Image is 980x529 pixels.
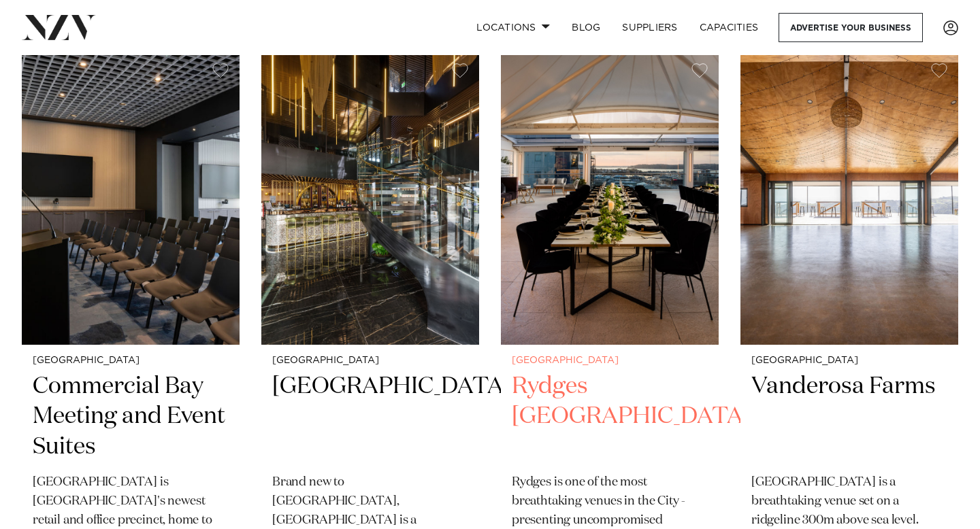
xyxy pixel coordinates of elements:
a: Locations [465,13,561,42]
h2: [GEOGRAPHIC_DATA] [272,371,468,463]
h2: Commercial Bay Meeting and Event Suites [33,371,229,463]
small: [GEOGRAPHIC_DATA] [272,356,468,366]
h2: Rydges [GEOGRAPHIC_DATA] [512,371,708,463]
small: [GEOGRAPHIC_DATA] [512,356,708,366]
a: SUPPLIERS [611,13,688,42]
small: [GEOGRAPHIC_DATA] [33,356,229,366]
a: Capacities [689,13,770,42]
h2: Vanderosa Farms [751,371,947,463]
a: BLOG [561,13,611,42]
a: Advertise your business [779,13,923,42]
small: [GEOGRAPHIC_DATA] [751,356,947,366]
img: nzv-logo.png [22,15,96,39]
